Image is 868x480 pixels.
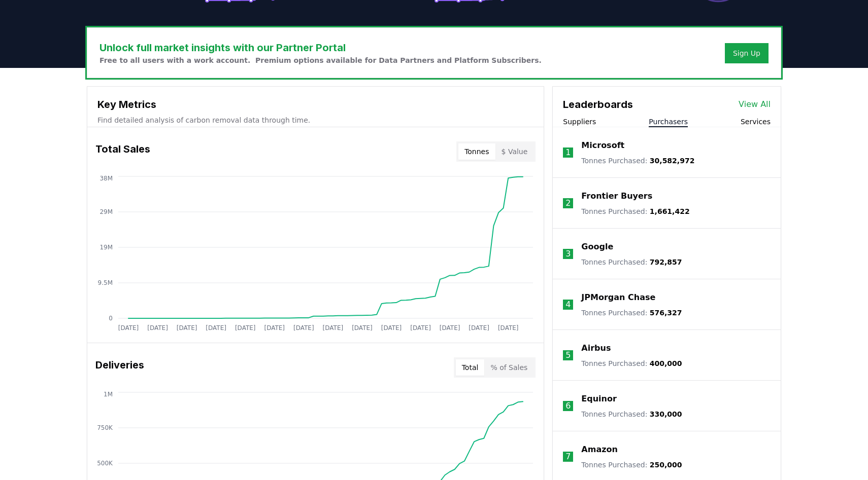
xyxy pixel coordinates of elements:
[99,55,542,65] p: Free to all users with a work account. Premium options available for Data Partners and Platform S...
[95,357,144,378] h3: Deliveries
[98,279,113,286] tspan: 9.5M
[581,190,652,202] a: Frontier Buyers
[99,175,113,182] tspan: 38M
[206,324,226,331] tspan: [DATE]
[147,324,168,331] tspan: [DATE]
[177,324,197,331] tspan: [DATE]
[456,359,485,376] button: Total
[97,460,113,467] tspan: 500K
[581,291,655,304] a: JPMorgan Chase
[581,257,682,267] p: Tonnes Purchased :
[563,97,633,112] h3: Leaderboards
[581,342,611,354] a: Airbus
[495,143,534,160] button: $ Value
[104,391,113,398] tspan: 1M
[235,324,256,331] tspan: [DATE]
[739,98,771,110] a: View All
[581,358,682,368] p: Tonnes Purchased :
[352,324,373,331] tspan: [DATE]
[293,324,314,331] tspan: [DATE]
[565,146,571,159] p: 1
[650,258,682,266] span: 792,857
[581,460,682,470] p: Tonnes Purchased :
[264,324,285,331] tspan: [DATE]
[118,324,139,331] tspan: [DATE]
[649,117,688,127] button: Purchasers
[109,315,113,322] tspan: 0
[581,393,617,405] a: Equinor
[99,40,542,55] h3: Unlock full market insights with our Partner Portal
[650,461,682,469] span: 250,000
[469,324,489,331] tspan: [DATE]
[498,324,519,331] tspan: [DATE]
[733,48,760,58] a: Sign Up
[581,308,682,318] p: Tonnes Purchased :
[565,299,571,311] p: 4
[440,324,460,331] tspan: [DATE]
[565,400,571,412] p: 6
[97,97,533,112] h3: Key Metrics
[563,117,596,127] button: Suppliers
[97,115,533,125] p: Find detailed analysis of carbon removal data through time.
[650,359,682,367] span: 400,000
[458,143,495,160] button: Tonnes
[650,207,690,215] span: 1,661,422
[97,424,113,431] tspan: 750K
[565,197,571,209] p: 2
[581,444,618,456] a: Amazon
[725,43,769,63] button: Sign Up
[410,324,431,331] tspan: [DATE]
[565,451,571,463] p: 7
[99,208,113,215] tspan: 29M
[581,139,624,152] a: Microsoft
[650,410,682,418] span: 330,000
[741,117,771,127] button: Services
[565,349,571,361] p: 5
[484,359,533,376] button: % of Sales
[381,324,402,331] tspan: [DATE]
[581,206,689,216] p: Tonnes Purchased :
[581,409,682,419] p: Tonnes Purchased :
[323,324,344,331] tspan: [DATE]
[95,141,150,162] h3: Total Sales
[565,248,571,260] p: 3
[581,156,694,166] p: Tonnes Purchased :
[650,157,695,165] span: 30,582,972
[581,241,613,253] a: Google
[99,244,113,251] tspan: 19M
[650,309,682,317] span: 576,327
